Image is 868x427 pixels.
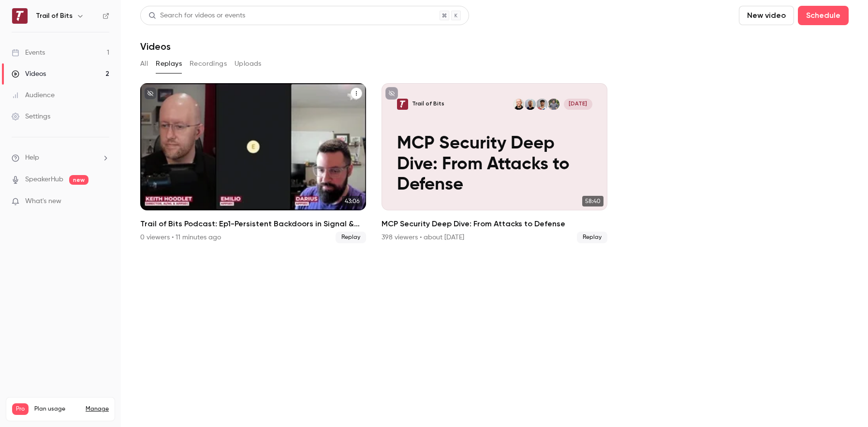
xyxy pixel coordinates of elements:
span: Plan usage [34,405,80,413]
h1: Videos [140,41,171,52]
img: Keith Hoodlet [513,99,524,110]
iframe: Noticeable Trigger [98,197,109,206]
button: Replays [156,56,182,72]
button: New video [739,6,794,25]
span: Replay [577,232,607,243]
img: Manish Bhatt [548,99,559,110]
img: Vineeth Sai Narajala [536,99,547,110]
div: Events [12,48,45,58]
span: new [69,175,88,185]
a: MCP Security Deep Dive: From Attacks to DefenseTrail of BitsManish BhattVineeth Sai NarajalaCliff... [382,83,607,243]
p: MCP Security Deep Dive: From Attacks to Defense [397,133,592,195]
div: Audience [12,90,55,100]
span: Help [25,153,39,163]
a: 43:06Trail of Bits Podcast: Ep1-Persistent Backdoors in Signal & Slack0 viewers • 11 minutes agoR... [140,83,366,243]
span: 43:06 [342,196,362,206]
div: 398 viewers • about [DATE] [382,233,464,242]
img: MCP Security Deep Dive: From Attacks to Defense [397,99,408,110]
button: unpublished [385,87,398,100]
p: Trail of Bits [412,100,444,108]
h2: MCP Security Deep Dive: From Attacks to Defense [382,218,607,230]
ul: Videos [140,83,849,243]
div: Videos [12,69,46,79]
button: Uploads [235,56,262,72]
button: Recordings [190,56,227,72]
a: SpeakerHub [25,175,63,185]
li: MCP Security Deep Dive: From Attacks to Defense [382,83,607,243]
div: 0 viewers • 11 minutes ago [140,233,221,242]
img: Trail of Bits [12,8,28,24]
button: unpublished [144,87,157,100]
div: Settings [12,112,50,121]
div: Search for videos or events [148,11,245,21]
li: Trail of Bits Podcast: Ep1-Persistent Backdoors in Signal & Slack [140,83,366,243]
button: Schedule [798,6,849,25]
li: help-dropdown-opener [12,153,109,163]
span: Replay [336,232,366,243]
span: What's new [25,196,61,206]
button: All [140,56,148,72]
section: Videos [140,6,849,421]
a: Manage [86,405,109,413]
span: [DATE] [564,99,592,110]
h6: Trail of Bits [36,11,73,21]
span: 58:40 [582,196,603,206]
img: Cliff Smith [525,99,536,110]
span: Pro [12,403,29,415]
h2: Trail of Bits Podcast: Ep1-Persistent Backdoors in Signal & Slack [140,218,366,230]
